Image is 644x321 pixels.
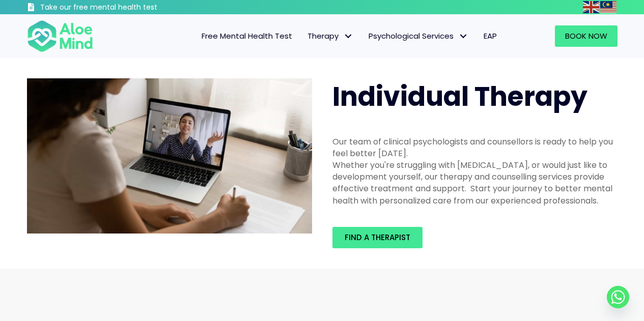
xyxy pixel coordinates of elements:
[202,31,292,41] span: Free Mental Health Test
[555,25,618,47] a: Book Now
[607,286,629,308] a: Whatsapp
[341,29,356,44] span: Therapy: submenu
[106,25,505,47] nav: Menu
[332,78,587,115] span: Individual Therapy
[345,232,410,243] span: Find a therapist
[361,25,476,47] a: Psychological ServicesPsychological Services: submenu
[583,1,599,13] img: en
[307,31,353,41] span: Therapy
[600,1,618,13] a: Malay
[332,136,618,159] div: Our team of clinical psychologists and counsellors is ready to help you feel better [DATE].
[194,25,300,47] a: Free Mental Health Test
[40,3,212,13] h3: Take our free mental health test
[27,3,212,14] a: Take our free mental health test
[332,159,618,207] div: Whether you're struggling with [MEDICAL_DATA], or would just like to development yourself, our th...
[476,25,505,47] a: EAP
[332,227,423,248] a: Find a therapist
[300,25,361,47] a: TherapyTherapy: submenu
[456,29,471,44] span: Psychological Services: submenu
[565,31,607,41] span: Book Now
[600,1,617,13] img: ms
[583,1,600,13] a: English
[484,31,497,41] span: EAP
[27,78,312,234] img: Therapy online individual
[369,31,468,41] span: Psychological Services
[27,19,93,53] img: Aloe mind Logo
